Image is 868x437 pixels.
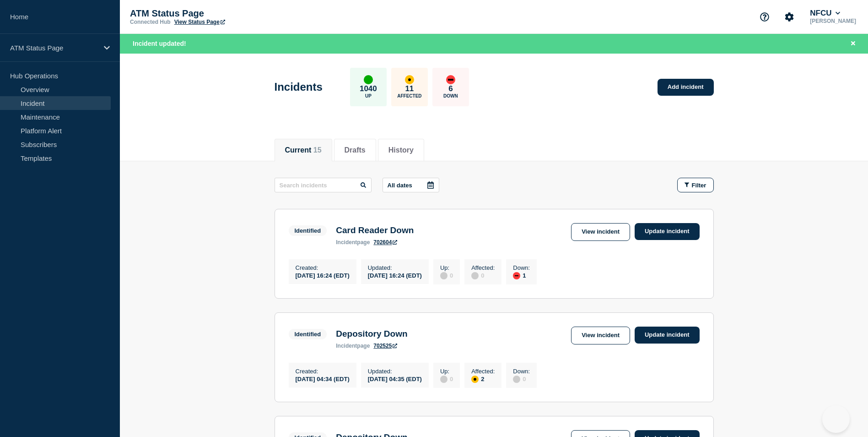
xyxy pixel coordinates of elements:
input: Search incidents [275,178,372,192]
p: ATM Status Page [130,8,313,19]
div: 0 [513,375,530,383]
div: 1 [513,271,530,279]
div: 0 [440,271,453,279]
span: Identified [289,329,327,339]
div: disabled [513,376,520,383]
p: Updated : [368,368,422,375]
p: Up : [440,264,453,271]
div: 0 [440,375,453,383]
p: Created : [296,264,350,271]
a: 702525 [373,343,397,349]
div: down [446,75,455,84]
p: [PERSON_NAME] [808,18,858,24]
div: [DATE] 16:24 (EDT) [368,271,422,279]
p: page [336,343,370,349]
a: View incident [571,327,630,344]
p: 1040 [360,84,377,93]
div: affected [405,75,414,84]
p: Connected Hub [130,19,171,25]
p: Up : [440,368,453,375]
a: Update incident [635,327,700,344]
div: down [513,272,520,279]
p: page [336,239,370,246]
button: Filter [677,178,714,192]
h1: Incidents [275,81,323,93]
button: Drafts [345,146,366,154]
a: Add incident [658,79,714,96]
p: Up [365,93,372,98]
p: Affected [397,93,421,98]
div: 2 [471,375,495,383]
a: Update incident [635,223,700,240]
button: Account settings [780,7,799,27]
div: disabled [440,376,447,383]
p: Down : [513,368,530,375]
div: disabled [471,272,479,279]
iframe: Help Scout Beacon - Open [822,405,850,433]
button: Support [755,7,774,27]
div: 0 [471,271,495,279]
div: [DATE] 04:35 (EDT) [368,375,422,382]
span: incident [336,343,357,349]
p: Updated : [368,264,422,271]
a: 702604 [373,239,397,246]
span: incident [336,239,357,246]
p: All dates [388,182,412,189]
span: Identified [289,225,327,236]
button: All dates [383,178,439,192]
span: Filter [692,182,706,189]
div: disabled [440,272,447,279]
p: Down [443,93,458,98]
p: Affected : [471,264,495,271]
p: Affected : [471,368,495,375]
h3: Depository Down [336,329,407,339]
div: [DATE] 16:24 (EDT) [296,271,350,279]
button: Close banner [847,38,859,49]
h3: Card Reader Down [336,225,414,235]
p: 11 [405,84,414,93]
button: Current 15 [285,146,322,154]
p: ATM Status Page [10,44,98,52]
button: NFCU [808,9,842,18]
a: View incident [571,223,630,241]
span: 15 [313,146,322,154]
button: History [388,146,414,154]
p: 6 [448,84,453,93]
span: Incident updated! [133,40,186,47]
div: up [364,75,373,84]
div: affected [471,376,479,383]
a: View Status Page [174,19,225,25]
div: [DATE] 04:34 (EDT) [296,375,350,382]
p: Down : [513,264,530,271]
p: Created : [296,368,350,375]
